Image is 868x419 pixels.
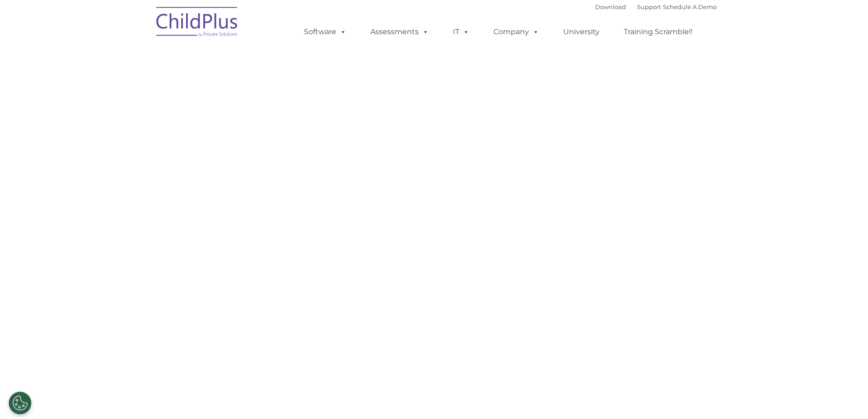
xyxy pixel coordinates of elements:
a: University [554,23,609,41]
button: Cookies Settings [9,392,31,414]
img: ChildPlus by Procare Solutions [152,0,243,46]
a: Assessments [361,23,438,41]
a: Support [637,3,661,10]
a: Download [595,3,626,10]
a: Schedule A Demo [663,3,717,10]
a: Training Scramble!! [615,23,702,41]
a: Company [484,23,548,41]
font: | [595,3,717,10]
a: IT [444,23,478,41]
a: Software [295,23,355,41]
